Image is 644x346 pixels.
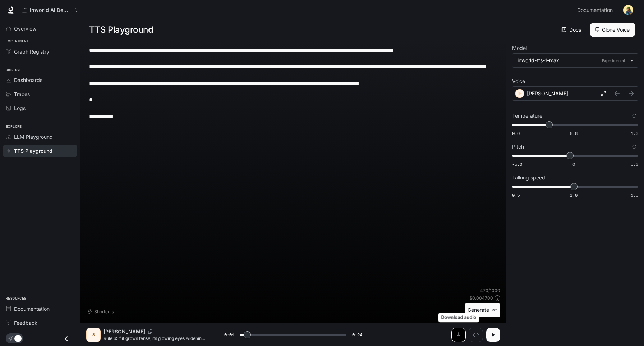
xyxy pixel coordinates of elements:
[14,147,52,155] span: TTS Playground
[3,22,77,35] a: Overview
[512,130,520,136] span: 0.6
[19,3,81,17] button: All workspaces
[469,295,493,301] p: $ 0.004700
[570,192,578,198] span: 1.0
[560,23,584,37] a: Docs
[570,130,578,136] span: 0.8
[577,6,613,15] span: Documentation
[14,90,30,98] span: Traces
[224,331,234,338] span: 0:01
[574,3,618,17] a: Documentation
[3,88,77,100] a: Traces
[631,161,638,167] span: 5.0
[3,74,77,86] a: Dashboards
[572,161,575,167] span: 0
[14,133,53,141] span: LLM Playground
[14,334,22,342] span: Dark mode toggle
[512,54,638,67] div: inworld-tts-1-maxExperimental
[103,328,145,335] p: [PERSON_NAME]
[14,319,37,327] span: Feedback
[88,329,99,341] div: S
[512,113,542,118] p: Temperature
[3,317,77,329] a: Feedback
[3,102,77,114] a: Logs
[630,112,638,120] button: Reset to default
[89,23,153,37] h1: TTS Playground
[512,79,525,84] p: Voice
[512,161,522,167] span: -5.0
[630,143,638,151] button: Reset to default
[30,7,70,13] p: Inworld AI Demos
[14,76,42,84] span: Dashboards
[14,48,49,55] span: Graph Registry
[517,57,626,64] div: inworld-tts-1-max
[590,23,635,37] button: Clone Voice
[438,313,479,323] div: Download audio
[14,305,50,313] span: Documentation
[3,45,77,58] a: Graph Registry
[492,308,497,312] p: ⌘⏎
[527,90,568,97] p: [PERSON_NAME]
[512,46,527,51] p: Model
[103,335,207,341] p: Rule 6: If it grows tense, its glowing eyes widening, and it whispers something in a grinding, st...
[512,192,520,198] span: 0.5
[631,130,638,136] span: 1.0
[480,287,500,293] p: 470 / 1000
[601,57,626,64] p: Experimental
[469,328,483,342] button: Inspect
[3,131,77,143] a: LLM Playground
[58,331,74,346] button: Close drawer
[145,329,155,334] button: Copy Voice ID
[3,302,77,315] a: Documentation
[631,192,638,198] span: 1.5
[86,306,117,317] button: Shortcuts
[465,303,500,318] button: Generate⌘⏎
[352,331,362,338] span: 0:24
[621,3,635,17] button: User avatar
[3,145,77,157] a: TTS Playground
[623,5,633,15] img: User avatar
[512,144,524,149] p: Pitch
[14,25,36,32] span: Overview
[451,328,466,342] button: Download audio
[512,175,545,180] p: Talking speed
[14,104,26,112] span: Logs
